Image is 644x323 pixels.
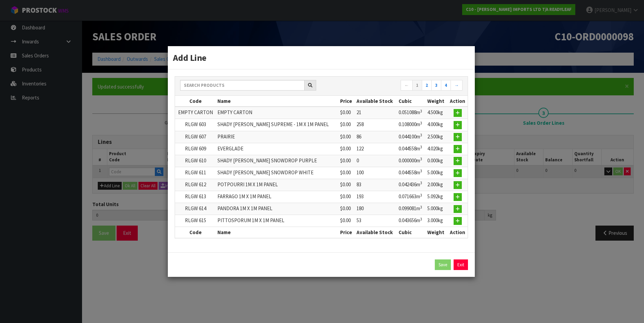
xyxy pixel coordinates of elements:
td: 4.500kg [426,107,447,119]
input: Search products [180,80,305,91]
td: 2.000kg [426,179,447,191]
th: Name [216,227,338,238]
td: $0.00 [338,131,355,143]
sup: 3 [420,109,422,113]
sup: 3 [420,121,422,125]
td: 2.500kg [426,131,447,143]
th: Action [447,96,468,107]
td: RLGW 615 [175,215,216,227]
td: SHADY [PERSON_NAME] SNOWDROP WHITE [216,167,338,179]
td: 0.042436m [397,179,426,191]
td: 0 [355,155,397,167]
td: 21 [355,107,397,119]
th: Price [338,227,355,238]
th: Available Stock [355,96,397,107]
th: Price [338,96,355,107]
td: 53 [355,215,397,227]
td: 86 [355,131,397,143]
a: 4 [441,80,451,91]
td: 3.000kg [426,215,447,227]
td: 4.020kg [426,143,447,155]
a: 3 [431,80,441,91]
td: $0.00 [338,215,355,227]
sup: 3 [420,169,422,173]
td: 0.044558m [397,167,426,179]
sup: 3 [420,180,422,185]
td: 0.044100m [397,131,426,143]
td: EMPTY CARTON [216,107,338,119]
td: FARRAGO 1M X 1M PANEL [216,191,338,203]
td: $0.00 [338,179,355,191]
th: Weight [426,96,447,107]
td: 0.043656m [397,215,426,227]
td: SHADY [PERSON_NAME] SNOWDROP PURPLE [216,155,338,167]
td: 5.000kg [426,203,447,215]
a: → [451,80,462,91]
sup: 3 [420,193,422,198]
td: 0.051088m [397,107,426,119]
h3: Add Line [173,51,470,64]
sup: 3 [420,205,422,210]
td: 83 [355,179,397,191]
td: 0.000000m [397,155,426,167]
a: 1 [412,80,422,91]
td: RLGW 610 [175,155,216,167]
th: Cubic [397,227,426,238]
td: 0.044558m [397,143,426,155]
th: Code [175,96,216,107]
a: Exit [454,259,468,270]
td: 122 [355,143,397,155]
td: 5.092kg [426,191,447,203]
td: PITTOSPORUM 1M X 1M PANEL [216,215,338,227]
td: 0.108000m [397,119,426,131]
button: Save [435,259,451,270]
td: SHADY [PERSON_NAME] SUPREME - 1M X 1M PANEL [216,119,338,131]
td: $0.00 [338,191,355,203]
td: RLGW 613 [175,191,216,203]
td: $0.00 [338,143,355,155]
td: POTPOURRI 1M X 1M PANEL [216,179,338,191]
th: Cubic [397,96,426,107]
th: Code [175,227,216,238]
td: PRAIRIE [216,131,338,143]
sup: 3 [420,145,422,149]
sup: 3 [420,217,422,221]
td: $0.00 [338,167,355,179]
sup: 3 [420,157,422,161]
a: 2 [422,80,432,91]
td: 193 [355,191,397,203]
sup: 3 [420,133,422,137]
td: RLGW 609 [175,143,216,155]
nav: Page navigation [326,80,462,92]
td: $0.00 [338,203,355,215]
td: 100 [355,167,397,179]
td: 0.000kg [426,155,447,167]
td: EVERGLADE [216,143,338,155]
td: EMPTY CARTON [175,107,216,119]
td: RLGW 612 [175,179,216,191]
td: 0.071663m [397,191,426,203]
th: Available Stock [355,227,397,238]
td: 4.000kg [426,119,447,131]
td: $0.00 [338,155,355,167]
td: $0.00 [338,107,355,119]
th: Weight [426,227,447,238]
td: 258 [355,119,397,131]
td: RLGW 607 [175,131,216,143]
td: 5.000kg [426,167,447,179]
td: PANDORA 1M X 1M PANEL [216,203,338,215]
td: 180 [355,203,397,215]
th: Name [216,96,338,107]
td: $0.00 [338,119,355,131]
td: RLGW 614 [175,203,216,215]
td: RLGW 611 [175,167,216,179]
td: RLGW 603 [175,119,216,131]
td: 0.099081m [397,203,426,215]
th: Action [447,227,468,238]
a: ← [401,80,413,91]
